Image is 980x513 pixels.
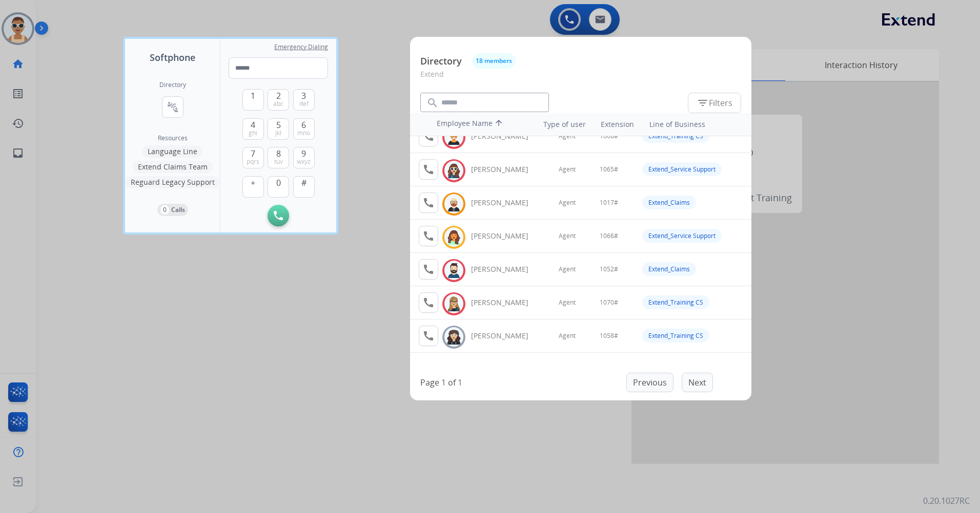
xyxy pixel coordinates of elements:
[559,265,576,273] span: Agent
[448,376,456,389] p: of
[301,147,306,160] span: 9
[251,90,255,102] span: 1
[493,118,505,131] mat-icon: arrow_upward
[251,147,255,160] span: 7
[600,232,618,240] span: 1066#
[471,231,540,241] div: [PERSON_NAME]
[446,163,461,179] img: avatar
[426,97,439,109] mat-icon: search
[301,177,307,189] span: #
[268,147,289,168] button: 8tuv
[268,118,289,140] button: 5jkl
[422,296,435,309] mat-icon: call
[126,176,220,188] button: Reguard Legacy Support
[293,147,315,168] button: 9wxyz
[160,205,169,215] p: 0
[559,232,576,240] span: Agent
[133,161,213,173] button: Extend Claims Team
[446,196,461,212] img: avatar
[158,134,188,142] span: Resources
[559,165,576,174] span: Agent
[274,43,328,51] span: Emergency Dialing
[297,129,310,137] span: mno
[642,295,709,309] div: Extend_Training CS
[688,93,741,113] button: Filters
[529,114,591,135] th: Type of user
[559,199,576,207] span: Agent
[242,147,264,168] button: 7pqrs
[697,97,709,109] mat-icon: filter_list
[923,495,970,507] p: 0.20.1027RC
[420,54,462,68] p: Directory
[159,81,186,89] h2: Directory
[446,263,461,279] img: avatar
[276,147,281,160] span: 8
[600,298,618,307] span: 1070#
[276,177,281,189] span: 0
[446,229,461,245] img: avatar
[471,131,540,141] div: [PERSON_NAME]
[293,118,315,140] button: 6mno
[293,89,315,111] button: 3def
[251,119,255,131] span: 4
[420,376,439,389] p: Page
[600,199,618,207] span: 1017#
[242,118,264,140] button: 4ghi
[642,329,709,343] div: Extend_Training CS
[596,114,639,135] th: Extension
[642,196,696,209] div: Extend_Claims
[142,145,202,158] button: Language Line
[600,332,618,340] span: 1058#
[471,297,540,308] div: [PERSON_NAME]
[471,331,540,341] div: [PERSON_NAME]
[293,176,315,198] button: #
[275,129,281,137] span: jkl
[273,100,283,108] span: abc
[249,129,257,137] span: ghi
[600,165,618,174] span: 1065#
[446,296,461,312] img: avatar
[422,263,435,275] mat-icon: call
[559,132,576,140] span: Agent
[274,158,283,166] span: tuv
[297,158,311,166] span: wxyz
[251,177,255,189] span: +
[559,332,576,340] span: Agent
[276,119,281,131] span: 5
[274,211,283,220] img: call-button
[471,164,540,175] div: [PERSON_NAME]
[242,176,264,198] button: +
[642,162,722,176] div: Extend_Service Support
[276,90,281,102] span: 2
[644,114,746,135] th: Line of Business
[471,198,540,208] div: [PERSON_NAME]
[420,69,741,88] p: Extend
[422,330,435,342] mat-icon: call
[422,230,435,242] mat-icon: call
[268,89,289,111] button: 2abc
[157,204,188,216] button: 0Calls
[247,158,259,166] span: pqrs
[422,197,435,209] mat-icon: call
[432,113,524,136] th: Employee Name
[301,90,306,102] span: 3
[600,265,618,273] span: 1052#
[642,229,722,243] div: Extend_Service Support
[559,298,576,307] span: Agent
[472,53,516,69] button: 18 members
[268,176,289,198] button: 0
[642,262,696,276] div: Extend_Claims
[471,264,540,274] div: [PERSON_NAME]
[301,119,306,131] span: 6
[422,163,435,176] mat-icon: call
[171,205,185,215] p: Calls
[167,101,179,113] mat-icon: connect_without_contact
[600,132,618,140] span: 1008#
[642,129,709,143] div: Extend_Training CS
[242,89,264,111] button: 1
[446,329,461,345] img: avatar
[299,100,309,108] span: def
[697,97,732,109] span: Filters
[422,130,435,142] mat-icon: call
[446,130,461,145] img: avatar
